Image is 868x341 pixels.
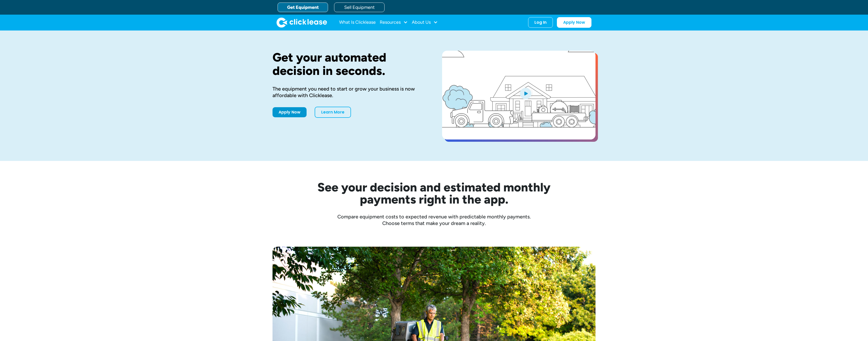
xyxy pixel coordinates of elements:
h1: Get your automated decision in seconds. [273,51,426,77]
img: Clicklease logo [277,17,327,27]
a: Learn More [315,107,351,118]
a: Apply Now [557,17,591,28]
div: Compare equipment costs to expected revenue with predictable monthly payments. Choose terms that ... [273,213,595,226]
div: Resources [380,17,408,27]
a: Sell Equipment [334,3,385,12]
img: Blue play button logo on a light blue circular background [519,86,532,100]
div: Log In [534,20,547,25]
a: open lightbox [442,51,595,139]
h2: See your decision and estimated monthly payments right in the app. [293,181,575,205]
a: What Is Clicklease [339,17,376,27]
div: About Us [412,17,438,27]
a: Apply Now [273,107,307,117]
div: The equipment you need to start or grow your business is now affordable with Clicklease. [273,86,426,99]
a: Get Equipment [278,3,328,12]
a: home [277,17,327,27]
